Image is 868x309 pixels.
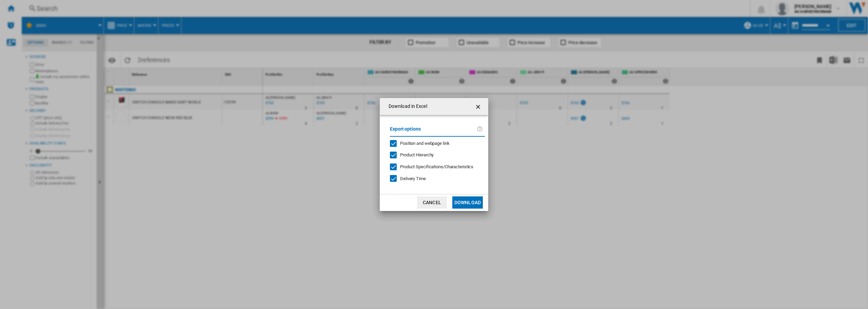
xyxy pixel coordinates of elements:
[400,164,473,170] div: Only applies to Category View
[400,176,426,181] span: Delivery Time
[400,164,473,169] span: Product Specifications/Characteristics
[475,103,483,111] ng-md-icon: getI18NText('BUTTONS.CLOSE_DIALOG')
[400,152,434,157] span: Product Hierarchy
[390,175,485,182] md-checkbox: Delivery Time
[400,141,450,146] span: Position and webpage link
[390,125,477,138] label: Export options
[472,100,486,113] button: getI18NText('BUTTONS.CLOSE_DIALOG')
[452,196,483,209] button: Download
[417,196,447,209] button: Cancel
[385,103,427,110] h4: Download in Excel
[390,140,479,147] md-checkbox: Position and webpage link
[390,152,479,158] md-checkbox: Product Hierarchy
